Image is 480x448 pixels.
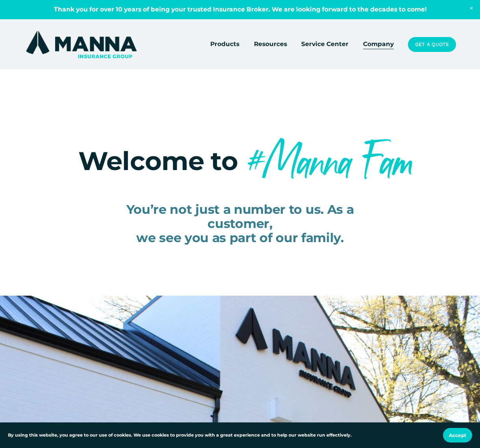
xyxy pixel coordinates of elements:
[449,432,466,438] span: Accept
[78,145,238,176] span: Welcome to
[24,29,139,60] img: Manna Insurance Group
[210,39,239,50] a: folder dropdown
[126,202,357,245] span: You’re not just a number to us. As a customer, we see you as part of our family.
[363,39,394,50] a: Company
[443,428,472,442] button: Accept
[408,37,456,52] a: Get a Quote
[210,39,239,49] span: Products
[301,39,348,50] a: Service Center
[254,39,287,50] a: folder dropdown
[8,432,352,439] p: By using this website, you agree to our use of cookies. We use cookies to provide you with a grea...
[254,39,287,49] span: Resources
